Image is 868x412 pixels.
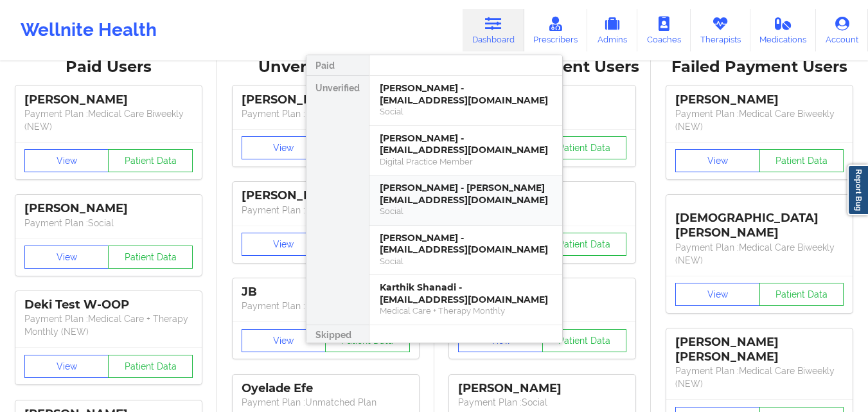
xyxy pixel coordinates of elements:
div: [PERSON_NAME] - [EMAIL_ADDRESS][DOMAIN_NAME] [380,82,552,106]
button: Patient Data [108,246,193,269]
div: Social [380,256,552,267]
button: View [242,136,326,159]
p: Payment Plan : Unmatched Plan [242,204,410,217]
div: [PERSON_NAME] [PERSON_NAME] [675,335,844,364]
div: Unverified Users [226,57,425,77]
div: Skipped [306,325,369,346]
div: Social [380,206,552,217]
div: [PERSON_NAME] [458,381,626,396]
div: [DEMOGRAPHIC_DATA][PERSON_NAME] [675,201,844,240]
p: Payment Plan : Medical Care Biweekly (NEW) [675,107,844,133]
a: Admins [587,9,637,51]
button: Patient Data [759,149,844,172]
div: [PERSON_NAME] - [PERSON_NAME][EMAIL_ADDRESS][DOMAIN_NAME] [380,182,552,206]
div: JB [242,285,410,300]
p: Payment Plan : Medical Care Biweekly (NEW) [675,241,844,267]
div: Paid [306,55,369,76]
button: Patient Data [759,283,844,306]
div: Medical Care + Therapy Monthly [380,305,552,316]
a: Prescribers [524,9,588,51]
a: Dashboard [463,9,524,51]
p: Payment Plan : Medical Care Biweekly (NEW) [24,107,193,133]
a: Report Bug [847,165,868,215]
p: Payment Plan : Social [458,396,626,409]
button: View [675,149,760,172]
p: Payment Plan : Unmatched Plan [242,107,410,120]
div: [PERSON_NAME] [675,93,844,107]
p: Payment Plan : Medical Care Biweekly (NEW) [675,364,844,390]
button: Patient Data [542,233,627,256]
button: Patient Data [542,136,627,159]
div: Unverified [306,76,369,325]
button: View [24,355,109,378]
a: Therapists [691,9,750,51]
p: Payment Plan : Unmatched Plan [242,396,410,409]
div: Karthik Shanadi - [EMAIL_ADDRESS][DOMAIN_NAME] [380,282,552,305]
button: Patient Data [108,355,193,378]
button: View [242,329,326,352]
div: Social [380,106,552,117]
button: View [242,233,326,256]
div: Oyelade Efe [242,381,410,396]
a: Account [816,9,868,51]
a: Medications [750,9,817,51]
div: Deki Test W-OOP [24,298,193,312]
div: [PERSON_NAME] - [EMAIL_ADDRESS][DOMAIN_NAME] [380,132,552,156]
button: View [24,246,109,269]
button: View [24,149,109,172]
div: Failed Payment Users [660,57,859,77]
div: [PERSON_NAME] [242,93,410,107]
button: Patient Data [542,329,627,352]
p: Payment Plan : Unmatched Plan [242,300,410,312]
div: [PERSON_NAME] - [EMAIL_ADDRESS][DOMAIN_NAME] [380,232,552,256]
button: Patient Data [108,149,193,172]
div: Digital Practice Member [380,156,552,167]
button: View [675,283,760,306]
div: [PERSON_NAME] [24,201,193,216]
div: [PERSON_NAME] [242,188,410,203]
div: Paid Users [9,57,208,77]
p: Payment Plan : Social [24,217,193,229]
p: Payment Plan : Medical Care + Therapy Monthly (NEW) [24,312,193,338]
div: [PERSON_NAME] [24,93,193,107]
a: Coaches [637,9,691,51]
